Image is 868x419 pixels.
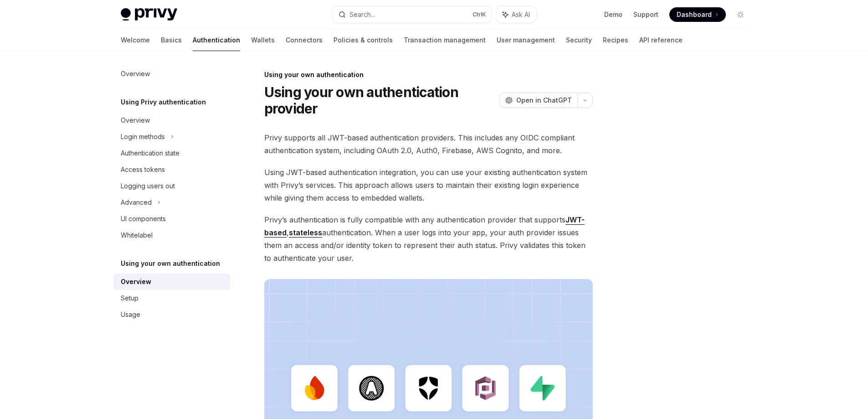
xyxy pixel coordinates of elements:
a: Policies & controls [334,29,393,51]
a: Dashboard [669,7,726,22]
h1: Using your own authentication provider [264,84,496,117]
a: Overview [113,66,230,82]
div: Advanced [121,197,152,208]
a: Support [633,10,658,19]
img: light logo [121,8,177,21]
a: Logging users out [113,178,230,194]
div: Search... [349,9,375,20]
span: Ask AI [512,10,530,19]
a: Setup [113,290,230,306]
div: Setup [121,293,139,304]
button: Search...CtrlK [332,6,492,23]
div: Access tokens [121,164,165,175]
a: User management [497,29,555,51]
a: stateless [289,228,322,238]
span: Ctrl K [473,11,486,18]
h5: Using Privy authentication [121,97,206,108]
div: Overview [121,115,150,126]
a: Wallets [251,29,275,51]
span: Dashboard [677,10,712,19]
button: Ask AI [496,6,536,23]
div: Overview [121,68,150,79]
a: Security [566,29,592,51]
div: Usage [121,309,140,320]
span: Privy’s authentication is fully compatible with any authentication provider that supports , authe... [264,213,593,264]
div: Whitelabel [121,230,153,241]
a: Overview [113,274,230,290]
div: UI components [121,213,166,224]
a: Recipes [603,29,628,51]
div: Logging users out [121,181,175,191]
span: Using JWT-based authentication integration, you can use your existing authentication system with ... [264,166,593,204]
a: UI components [113,211,230,227]
button: Open in ChatGPT [499,93,577,108]
a: Welcome [121,29,150,51]
a: Overview [113,112,230,129]
a: Connectors [286,29,323,51]
div: Overview [121,276,151,287]
a: Demo [604,10,622,19]
a: Usage [113,306,230,323]
div: Login methods [121,131,165,142]
a: Authentication [193,29,240,51]
span: Open in ChatGPT [516,96,572,105]
a: API reference [639,29,683,51]
a: Transaction management [404,29,486,51]
a: Whitelabel [113,227,230,243]
a: Basics [161,29,182,51]
button: Toggle dark mode [733,7,748,22]
div: Authentication state [121,148,180,159]
h5: Using your own authentication [121,258,220,269]
a: Authentication state [113,145,230,161]
div: Using your own authentication [264,70,593,79]
a: Access tokens [113,161,230,178]
span: Privy supports all JWT-based authentication providers. This includes any OIDC compliant authentic... [264,131,593,157]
